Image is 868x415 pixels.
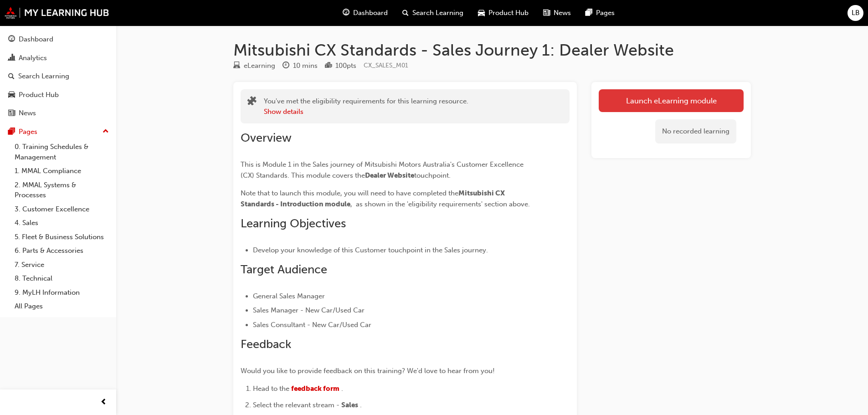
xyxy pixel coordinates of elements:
span: . [360,401,362,409]
div: Type [233,60,275,72]
span: Pages [596,8,615,18]
a: news-iconNews [536,4,578,22]
span: chart-icon [8,54,15,62]
div: Points [325,60,356,72]
a: 7. Service [11,258,113,272]
a: 5. Fleet & Business Solutions [11,230,113,244]
span: General Sales Manager [253,292,325,300]
span: learningResourceType_ELEARNING-icon [233,62,240,70]
span: guage-icon [8,36,15,44]
span: Search Learning [412,8,463,18]
button: Pages [4,123,113,140]
span: guage-icon [343,7,349,19]
div: Pages [19,127,37,137]
span: Develop your knowledge of this Customer touchpoint in the Sales journey. [253,246,488,254]
a: 6. Parts & Accessories [11,244,113,258]
span: , as shown in the 'eligibility requirements' section above. [350,200,530,208]
div: News [19,108,36,118]
span: search-icon [402,7,409,19]
div: eLearning [244,61,275,71]
a: 4. Sales [11,216,113,230]
h1: Mitsubishi CX Standards - Sales Journey 1: Dealer Website [233,40,751,60]
div: Search Learning [18,71,69,82]
span: Dealer Website [365,171,414,179]
span: prev-icon [100,397,107,408]
span: Sales Consultant - New Car/Used Car [253,321,371,329]
button: Show details [264,107,303,117]
span: touchpoint. [414,171,451,179]
span: Sales Manager - New Car/Used Car [253,306,365,314]
a: All Pages [11,299,113,313]
button: DashboardAnalyticsSearch LearningProduct HubNews [4,29,113,123]
span: Would you like to provide feedback on this training? We'd love to hear from you! [241,367,495,375]
span: Feedback [241,337,291,351]
a: Analytics [4,50,113,67]
div: Analytics [19,53,47,63]
span: clock-icon [282,62,289,70]
div: Product Hub [19,90,59,100]
a: 9. MyLH Information [11,286,113,300]
button: LB [847,5,863,21]
span: . [341,384,343,393]
a: 2. MMAL Systems & Processes [11,178,113,202]
span: pages-icon [586,7,592,19]
a: Search Learning [4,68,113,85]
span: news-icon [8,109,15,118]
span: Target Audience [241,262,327,277]
span: Head to the [253,384,289,393]
span: car-icon [478,7,485,19]
a: 3. Customer Excellence [11,202,113,216]
a: 1. MMAL Compliance [11,164,113,178]
a: pages-iconPages [578,4,622,22]
span: Overview [241,131,292,145]
div: You've met the eligibility requirements for this learning resource. [264,96,468,117]
span: Dashboard [353,8,388,18]
span: Learning Objectives [241,216,346,231]
span: car-icon [8,91,15,99]
span: LB [852,8,860,18]
span: Note that to launch this module, you will need to have completed the [241,189,458,197]
a: car-iconProduct Hub [471,4,536,22]
span: This is Module 1 in the Sales journey of Mitsubishi Motors Australia's Customer Excellence (CX) S... [241,160,525,179]
span: puzzle-icon [247,97,257,108]
div: Dashboard [19,34,53,45]
span: Sales [341,401,358,409]
img: mmal [5,7,109,19]
div: 10 mins [293,61,318,71]
a: search-iconSearch Learning [395,4,471,22]
span: Product Hub [488,8,529,18]
span: pages-icon [8,128,15,136]
div: No recorded learning [655,119,736,143]
span: Learning resource code [364,61,408,69]
a: News [4,105,113,122]
div: Duration [282,60,318,72]
a: feedback form [291,384,339,393]
div: 100 pts [335,61,356,71]
span: News [554,8,571,18]
a: 0. Training Schedules & Management [11,140,113,164]
a: Launch eLearning module [599,89,744,112]
a: Dashboard [4,31,113,48]
a: 8. Technical [11,272,113,286]
a: guage-iconDashboard [335,4,395,22]
a: Product Hub [4,87,113,103]
span: Mitsubishi CX Standards - Introduction module [241,189,506,208]
span: search-icon [8,72,15,81]
span: up-icon [103,126,109,138]
span: podium-icon [325,62,332,70]
span: news-icon [543,7,550,19]
span: Select the relevant stream - [253,401,339,409]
